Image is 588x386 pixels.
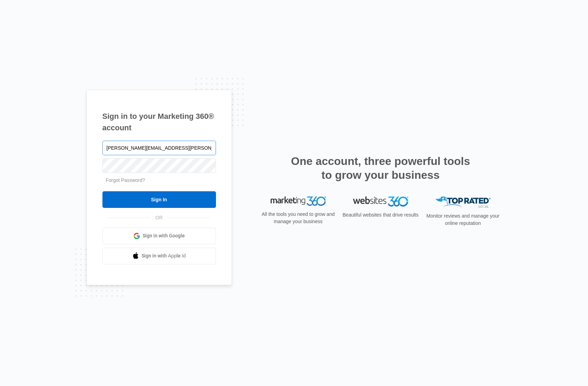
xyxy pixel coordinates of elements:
span: Sign in with Google [143,232,185,239]
a: Sign in with Apple Id [102,248,216,264]
span: OR [151,214,168,221]
p: All the tools you need to grow and manage your business [260,211,337,225]
h1: Sign in to your Marketing 360® account [102,111,216,133]
img: Websites 360 [353,196,408,207]
a: Sign in with Google [102,228,216,244]
h2: One account, three powerful tools to grow your business [289,154,472,182]
img: Top Rated Local [435,196,491,208]
input: Email [102,141,216,155]
input: Sign In [102,191,216,208]
p: Beautiful websites that drive results [342,211,419,219]
img: Marketing 360 [271,196,326,206]
p: Monitor reviews and manage your online reputation [424,212,502,227]
a: Forgot Password? [106,177,145,183]
span: Sign in with Apple Id [142,252,186,260]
